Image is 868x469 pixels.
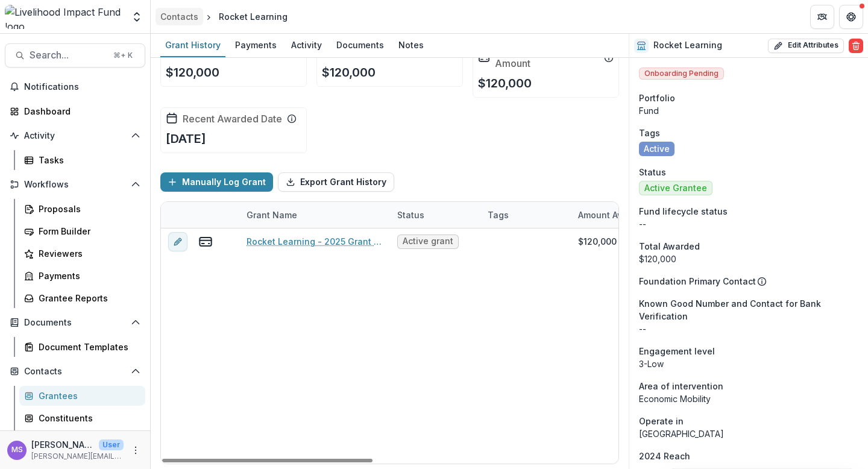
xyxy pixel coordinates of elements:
div: Grantee Reports [39,292,136,304]
span: Onboarding Pending [639,68,724,80]
button: view-payments [198,234,213,249]
a: Proposals [19,199,145,219]
div: Payments [230,36,281,54]
span: Area of intervention [639,380,723,392]
a: Notes [394,34,429,57]
div: $120,000 [578,235,617,248]
span: Total Awarded [639,240,700,253]
a: Grantee Reports [19,288,145,308]
div: Status [390,202,480,228]
p: $120,000 [322,63,376,81]
p: $120,000 [478,74,532,92]
button: Partners [810,5,834,29]
span: Engagement level [639,345,715,357]
span: Active [644,144,670,154]
button: Search... [5,43,145,68]
p: -- [639,323,858,335]
button: Get Help [839,5,863,29]
h2: Rocket Learning [653,40,722,51]
p: 3-Low [639,357,858,370]
div: Grantees [39,389,136,402]
div: Contacts [160,10,198,23]
p: [PERSON_NAME] [31,438,94,451]
span: Tags [639,127,660,139]
div: Tags [480,209,516,221]
a: Document Templates [19,337,145,357]
button: Open Documents [5,313,145,332]
span: Status [639,166,666,178]
p: [GEOGRAPHIC_DATA] [639,427,858,440]
p: Fund [639,104,858,117]
span: Workflows [24,180,126,190]
span: Notifications [24,82,140,92]
a: Documents [332,34,389,57]
button: Manually Log Grant [160,172,273,192]
button: Open entity switcher [128,5,145,29]
span: Search... [30,49,106,61]
a: Grantees [19,386,145,406]
div: Grant History [160,36,225,54]
span: Active grant [403,236,453,247]
h2: Recent Awarded Amount [495,46,599,69]
div: Tags [480,202,571,228]
div: Dashboard [24,105,136,118]
span: Known Good Number and Contact for Bank Verification [639,297,858,323]
p: -- [639,218,858,230]
p: [DATE] [166,130,206,148]
a: Grant History [160,34,225,57]
div: Monica Swai [11,446,23,454]
div: Tasks [39,154,136,166]
button: Notifications [5,77,145,96]
div: Payments [39,269,136,282]
div: Amount Awarded [571,209,656,221]
div: Grant Name [239,209,304,221]
a: Payments [230,34,281,57]
div: Document Templates [39,341,136,353]
span: Activity [24,131,126,141]
a: Payments [19,266,145,286]
div: Amount Awarded [571,202,661,228]
a: Rocket Learning - 2025 Grant - Daycare Workers [247,235,383,248]
div: Grant Name [239,202,390,228]
a: Reviewers [19,244,145,263]
button: Open Workflows [5,175,145,194]
button: More [128,443,143,458]
div: Activity [286,36,327,54]
span: 2024 Reach [639,450,690,462]
p: Foundation Primary Contact [639,275,756,288]
p: User [99,439,124,450]
div: Documents [332,36,389,54]
a: Activity [286,34,327,57]
span: Documents [24,318,126,328]
img: Livelihood Impact Fund logo [5,5,124,29]
button: Open Activity [5,126,145,145]
span: Portfolio [639,92,675,104]
button: Open Contacts [5,362,145,381]
p: [PERSON_NAME][EMAIL_ADDRESS][DOMAIN_NAME] [31,451,124,462]
div: ⌘ + K [111,49,135,62]
a: Form Builder [19,221,145,241]
a: Dashboard [5,101,145,121]
button: Export Grant History [278,172,394,192]
div: Constituents [39,412,136,424]
span: Operate in [639,415,684,427]
div: Proposals [39,203,136,215]
span: Active Grantee [644,183,707,194]
div: $120,000 [639,253,858,265]
div: Reviewers [39,247,136,260]
div: Notes [394,36,429,54]
h2: Recent Awarded Date [183,113,282,125]
div: Status [390,209,432,221]
p: $120,000 [166,63,219,81]
div: Form Builder [39,225,136,238]
button: Delete [849,39,863,53]
span: Contacts [24,367,126,377]
div: Rocket Learning [219,10,288,23]
a: Contacts [156,8,203,25]
nav: breadcrumb [156,8,292,25]
a: Tasks [19,150,145,170]
button: Edit Attributes [768,39,844,53]
p: Economic Mobility [639,392,858,405]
